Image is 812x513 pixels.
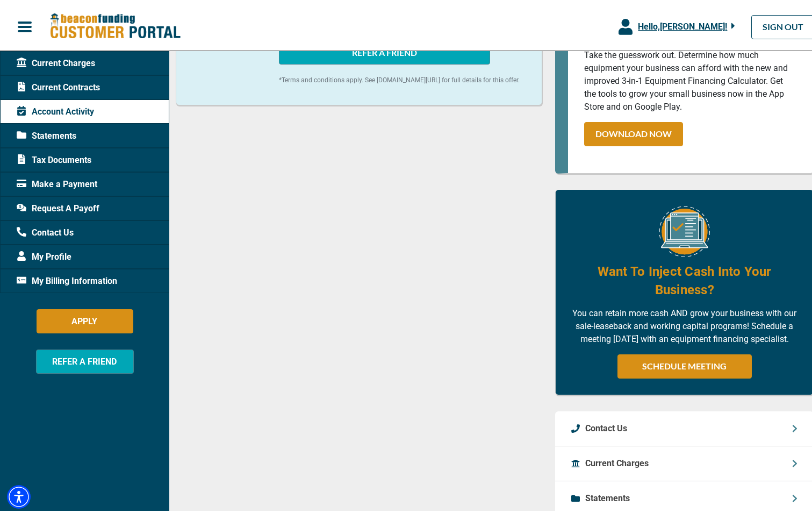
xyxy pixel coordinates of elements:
span: Statements [17,127,76,140]
a: DOWNLOAD NOW [584,119,683,144]
h4: Want To Inject Cash Into Your Business? [572,260,797,296]
span: Hello, [PERSON_NAME] ! [638,19,727,29]
p: Statements [585,489,630,502]
span: Tax Documents [17,151,91,164]
img: Beacon Funding Customer Portal Logo [49,10,181,38]
p: You can retain more cash AND grow your business with our sale-leaseback and working capital progr... [572,304,797,343]
span: Make a Payment [17,175,97,188]
button: REFER A FRIEND [36,347,134,371]
span: Request A Payoff [17,199,99,212]
span: My Billing Information [17,272,117,285]
p: Contact Us [585,419,627,432]
button: APPLY [37,307,133,331]
p: *Terms and conditions apply. See [DOMAIN_NAME][URL] for full details for this offer. [279,73,526,82]
a: SCHEDULE MEETING [617,352,752,376]
span: Current Contracts [17,79,100,91]
span: Contact Us [17,224,74,237]
p: Current Charges [585,454,649,467]
img: Equipment Financing Online Image [659,203,710,254]
span: Account Activity [17,103,94,116]
div: Accessibility Menu [7,482,31,506]
span: Current Charges [17,54,95,67]
button: REFER A FRIEND [279,38,490,62]
span: My Profile [17,248,71,261]
p: Take the guesswork out. Determine how much equipment your business can afford with the new and im... [584,46,797,111]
